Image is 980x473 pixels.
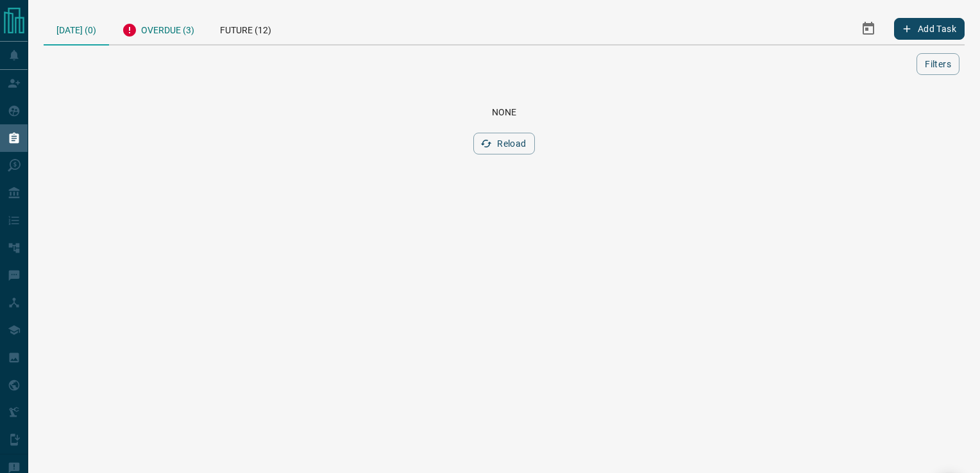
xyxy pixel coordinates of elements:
[917,53,959,75] button: Filters
[853,13,884,44] button: Select Date Range
[473,133,534,154] button: Reload
[44,13,109,46] div: [DATE] (0)
[894,18,965,40] button: Add Task
[59,107,949,117] div: None
[109,13,207,44] div: Overdue (3)
[207,13,284,44] div: Future (12)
